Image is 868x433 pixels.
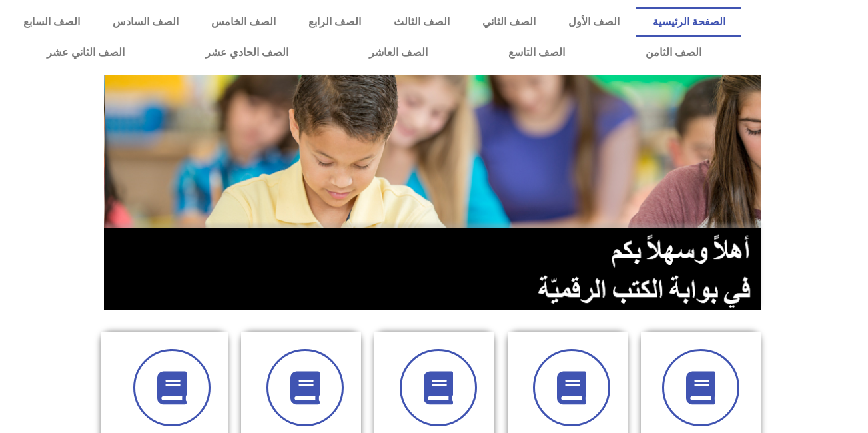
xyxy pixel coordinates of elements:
a: الصف الخامس [195,7,292,37]
a: الصف الثامن [605,37,741,68]
a: الصف الرابع [292,7,377,37]
a: الصف الثالث [378,7,466,37]
a: الصفحة الرئيسية [636,7,741,37]
a: الصف الثاني [466,7,552,37]
a: الصف التاسع [468,37,606,68]
a: الصف العاشر [329,37,468,68]
a: الصف السادس [96,7,195,37]
a: الصف الأول [552,7,636,37]
a: الصف الحادي عشر [165,37,329,68]
a: الصف الثاني عشر [7,37,165,68]
a: الصف السابع [7,7,96,37]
